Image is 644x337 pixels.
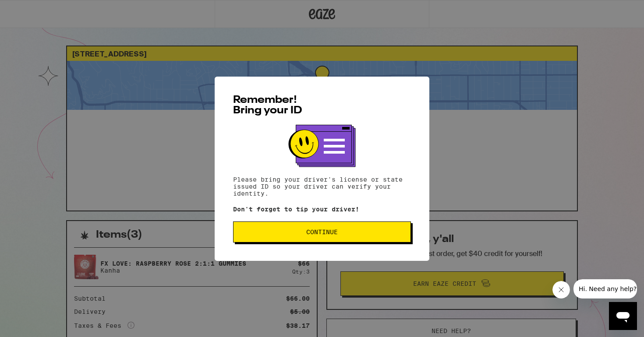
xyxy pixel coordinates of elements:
button: Continue [233,221,411,242]
p: Please bring your driver's license or state issued ID so your driver can verify your identity. [233,176,411,197]
span: Remember! Bring your ID [233,95,302,116]
iframe: Button to launch messaging window [609,302,637,330]
iframe: Close message [552,281,570,298]
span: Continue [306,229,338,235]
iframe: Message from company [573,279,637,298]
p: Don't forget to tip your driver! [233,206,411,213]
